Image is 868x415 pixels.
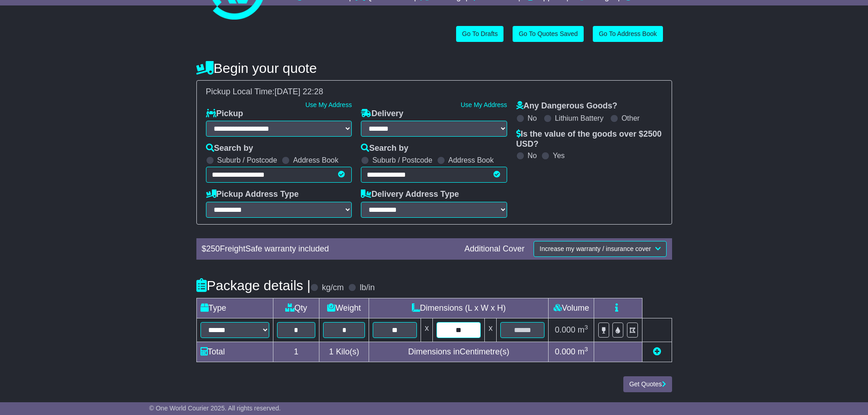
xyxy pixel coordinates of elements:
label: Other [621,114,640,123]
span: © One World Courier 2025. All rights reserved. [149,405,281,412]
td: Total [196,342,273,362]
label: Is the value of the goods over $ ? [516,129,663,149]
span: 0.000 [555,347,575,356]
label: No [528,114,537,123]
label: Yes [553,151,565,160]
label: Search by [206,143,253,154]
button: Increase my warranty / insurance cover [534,241,666,257]
span: 1 [329,347,334,356]
div: $ FreightSafe warranty included [197,244,460,254]
label: Suburb / Postcode [217,156,277,164]
label: Any Dangerous Goods? [516,101,617,111]
td: Type [196,298,273,318]
div: Pickup Local Time: [201,87,667,97]
button: Get Quotes [623,376,672,392]
a: Use My Address [305,101,352,108]
sup: 3 [585,346,588,353]
span: 250 [206,244,220,253]
label: lb/in [360,283,375,293]
label: Lithium Battery [555,114,604,123]
td: x [485,318,497,342]
div: Additional Cover [460,244,529,254]
label: Pickup [206,109,243,119]
label: Delivery [361,109,403,119]
label: kg/cm [322,283,344,293]
td: x [421,318,433,342]
td: Weight [319,298,369,318]
span: m [578,347,588,356]
td: Volume [549,298,594,318]
td: Dimensions in Centimetre(s) [369,342,549,362]
label: No [528,151,537,160]
a: Go To Quotes Saved [513,26,584,42]
td: Kilo(s) [319,342,369,362]
label: Suburb / Postcode [372,156,432,164]
sup: 3 [585,324,588,331]
h4: Package details | [196,278,311,293]
label: Address Book [293,156,339,164]
a: Use My Address [461,101,507,108]
span: m [578,325,588,334]
span: 0.000 [555,325,575,334]
a: Go To Address Book [593,26,663,42]
td: 1 [273,342,319,362]
a: Go To Drafts [456,26,503,42]
span: 2500 [643,129,662,138]
span: USD [516,139,534,149]
span: Increase my warranty / insurance cover [539,245,651,252]
label: Delivery Address Type [361,190,459,200]
td: Qty [273,298,319,318]
label: Address Book [448,156,494,164]
label: Search by [361,143,408,154]
a: Add new item [653,347,661,356]
label: Pickup Address Type [206,190,299,200]
h4: Begin your quote [196,61,672,76]
span: [DATE] 22:28 [275,87,324,96]
td: Dimensions (L x W x H) [369,298,549,318]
